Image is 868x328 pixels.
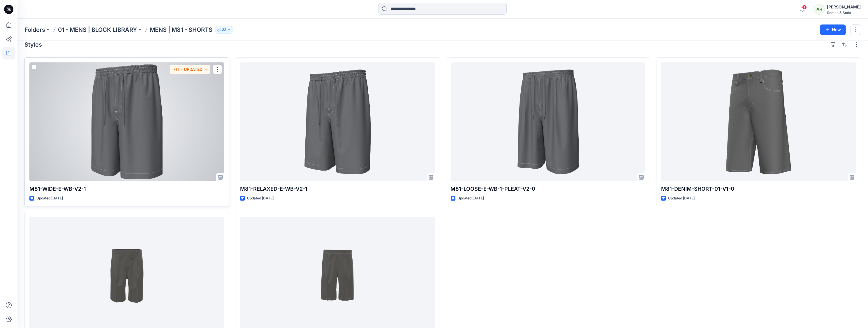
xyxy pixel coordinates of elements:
[451,185,646,193] p: M81-LOOSE-E-WB-1-PLEAT-V2-0
[29,185,224,193] p: M81-WIDE-E-WB-V2-1
[661,185,856,193] p: M81-DENIM-SHORT-01-V1-0
[661,62,856,181] a: M81-DENIM-SHORT-01-V1-0
[802,5,807,10] span: 1
[24,26,45,34] a: Folders
[247,195,274,201] p: Updated [DATE]
[36,195,63,201] p: Updated [DATE]
[451,62,646,181] a: M81-LOOSE-E-WB-1-PLEAT-V2-0
[820,24,846,35] button: New
[827,10,861,15] div: Scotch & Soda
[150,26,212,34] p: MENS | M81 - SHORTS
[58,26,137,34] a: 01 - MENS | BLOCK LIBRARY
[668,195,695,201] p: Updated [DATE]
[240,185,435,193] p: M81-RELAXED-E-WB-V2-1
[240,62,435,181] a: M81-RELAXED-E-WB-V2-1
[458,195,484,201] p: Updated [DATE]
[215,26,233,34] button: 22
[24,41,42,48] h4: Styles
[29,62,224,181] a: M81-WIDE-E-WB-V2-1
[222,27,226,33] p: 22
[814,4,825,15] div: AH
[827,3,861,10] div: [PERSON_NAME]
